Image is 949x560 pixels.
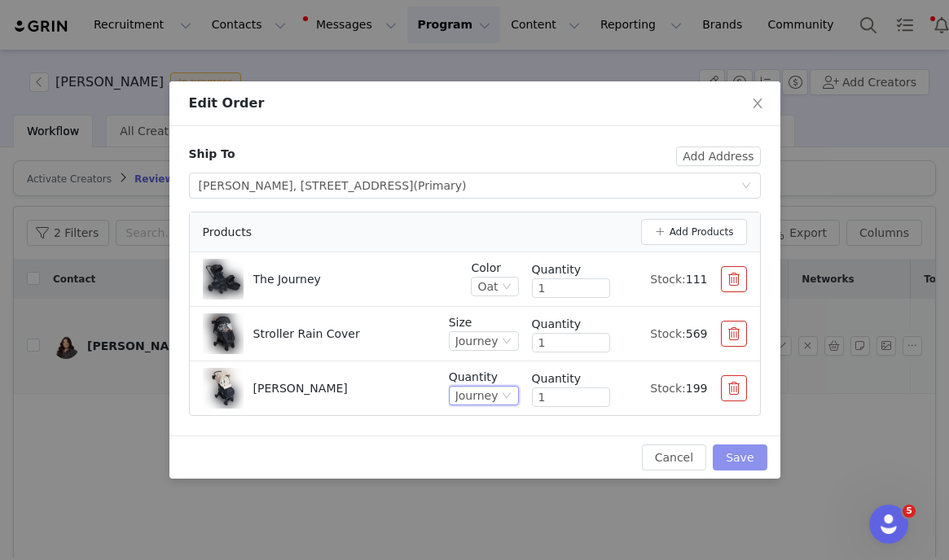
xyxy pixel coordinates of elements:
[623,326,708,343] div: Stock:
[502,336,512,348] i: icon: down
[203,224,252,241] span: Products
[903,505,916,518] span: 5
[414,179,467,192] span: (Primary)
[869,505,908,544] iframe: Intercom live chat
[449,314,519,331] p: Size
[735,81,780,127] button: Close
[203,368,244,409] img: Product Image
[199,173,467,198] div: [PERSON_NAME], [STREET_ADDRESS]
[455,332,499,350] div: Journey
[471,260,518,277] p: Color
[686,273,708,286] span: 111
[455,387,499,405] div: Journey
[751,97,764,110] i: icon: close
[676,147,760,166] button: Add Address
[686,327,708,340] span: 569
[203,313,244,354] img: Product Image
[741,181,751,192] i: icon: down
[189,146,235,163] div: Ship To
[713,444,767,470] button: Save
[449,369,519,386] p: Quantity
[502,391,512,402] i: icon: down
[253,380,348,397] p: [PERSON_NAME]
[641,219,747,245] button: Add Products
[532,261,610,278] div: Quantity
[189,95,265,111] span: Edit Order
[253,271,321,288] p: The Journey
[477,278,498,295] div: Oat
[502,282,512,293] i: icon: down
[203,259,244,300] img: Product Image
[686,382,708,395] span: 199
[642,444,706,470] button: Cancel
[532,370,610,387] div: Quantity
[623,380,708,397] div: Stock:
[532,316,610,333] div: Quantity
[623,271,708,288] div: Stock:
[253,326,360,343] p: Stroller Rain Cover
